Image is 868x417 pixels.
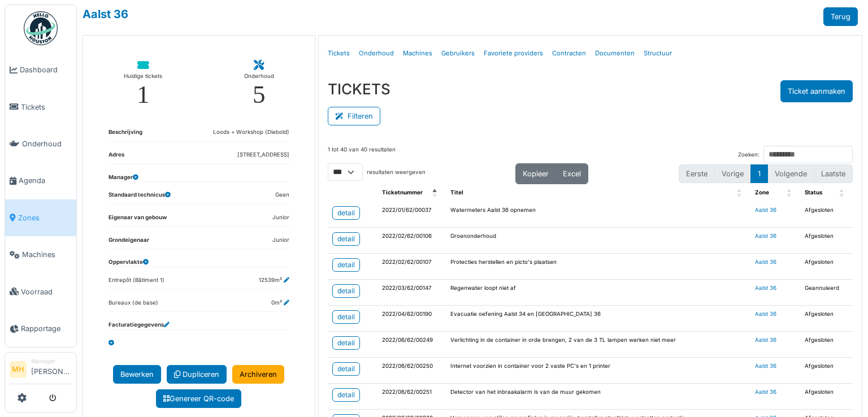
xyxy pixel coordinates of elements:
a: Aalst 36 [755,363,776,369]
span: Ticketnummer: Activate to invert sorting [432,184,439,202]
a: Terug [823,7,858,26]
a: Agenda [5,162,76,199]
span: Dashboard [20,64,72,75]
span: Zone [755,189,769,196]
td: 2022/02/62/00107 [377,254,445,280]
a: Bewerken [113,365,161,384]
span: Titel [450,189,463,196]
div: Onderhoud [244,71,274,82]
a: Machines [5,236,76,273]
a: Dashboard [5,51,76,88]
a: Tickets [5,88,76,125]
td: Groenonderhoud [446,228,750,254]
a: Documenten [591,40,639,67]
div: detail [337,286,355,296]
div: detail [337,208,355,218]
td: Afgesloten [800,332,853,358]
a: Dupliceren [167,365,227,384]
span: Machines [22,249,72,260]
td: 2022/04/62/00190 [377,306,445,332]
a: Aalst 36 [755,259,776,265]
a: Structuur [639,40,676,67]
a: Onderhoud [354,40,398,67]
a: Archiveren [232,365,284,384]
a: Favoriete providers [479,40,548,67]
button: Ticket aanmaken [780,80,853,102]
a: Aalst 36 [755,389,776,395]
a: Aalst 36 [755,285,776,291]
dd: 0m² [271,299,289,307]
dd: [STREET_ADDRESS] [237,151,289,159]
span: Ticketnummer [382,189,423,196]
td: Regenwater loopt niet af [446,280,750,306]
li: MH [10,361,27,378]
button: Excel [555,163,588,184]
a: Machines [398,40,437,67]
td: 2022/03/62/00147 [377,280,445,306]
dd: Loods + Workshop (Diebold) [213,128,289,137]
span: Kopieer [523,170,549,178]
dd: Entrepôt (Bâtiment 1) [108,276,164,285]
label: Zoeken: [738,151,759,159]
img: Badge_color-CXgf-gQk.svg [24,11,58,45]
a: detail [332,336,360,350]
dt: Oppervlakte [108,258,149,267]
span: Zones [18,212,72,223]
a: detail [332,258,360,272]
a: detail [332,310,360,324]
td: Afgesloten [800,202,853,228]
div: detail [337,338,355,348]
td: Watermeters Aalst 36 opnemen [446,202,750,228]
span: Status [805,189,822,196]
td: Afgesloten [800,358,853,384]
span: Zone: Activate to sort [787,184,793,202]
td: Afgesloten [800,384,853,410]
div: Manager [31,357,72,366]
td: Afgesloten [800,228,853,254]
h3: TICKETS [328,80,390,98]
a: Gebruikers [437,40,479,67]
a: Tickets [323,40,354,67]
div: detail [337,390,355,400]
a: detail [332,362,360,376]
div: 1 [137,82,150,107]
a: Onderhoud [5,125,76,162]
span: Rapportage [21,323,72,334]
span: Tickets [21,102,72,112]
a: detail [332,232,360,246]
span: Titel: Activate to sort [737,184,744,202]
a: detail [332,206,360,220]
dt: Facturatiegegevens [108,321,170,329]
td: Geannuleerd [800,280,853,306]
a: Genereer QR-code [156,389,241,408]
a: Rapportage [5,310,76,347]
td: 2022/02/62/00106 [377,228,445,254]
a: MH Manager[PERSON_NAME] [10,357,72,384]
dt: Manager [108,173,138,182]
div: 1 tot 40 van 40 resultaten [328,146,396,163]
span: Status: Activate to sort [839,184,846,202]
button: Kopieer [515,163,556,184]
div: detail [337,364,355,374]
td: Internet voorzien in container voor 2 vaste PC's en 1 printer [446,358,750,384]
a: Voorraad [5,273,76,310]
dd: 12539m² [259,276,289,285]
dd: Bureaux (de base) [108,299,158,307]
td: Protecties herstellen en picto's plaatsen [446,254,750,280]
div: detail [337,312,355,322]
a: detail [332,388,360,402]
td: 2022/06/62/00250 [377,358,445,384]
dt: Standaard technicus [108,191,171,204]
dt: Adres [108,151,124,164]
span: Agenda [19,175,72,186]
a: Aalst 36 [755,207,776,213]
dt: Grondeigenaar [108,236,149,249]
li: [PERSON_NAME] [31,357,72,381]
button: Filteren [328,107,380,125]
label: resultaten weergeven [367,168,426,177]
a: detail [332,284,360,298]
span: Excel [563,170,581,178]
a: Aalst 36 [755,311,776,317]
a: Huidige tickets 1 [115,51,171,116]
td: 2022/06/62/00249 [377,332,445,358]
